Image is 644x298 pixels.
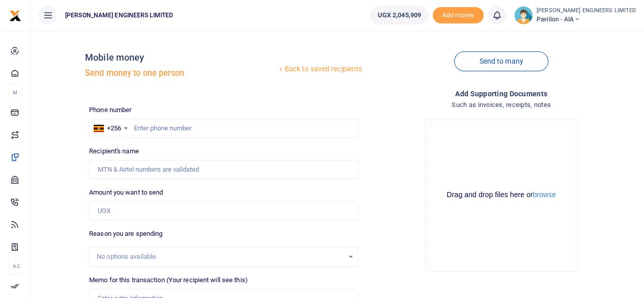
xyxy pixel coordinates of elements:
label: Recipient's name [89,146,139,156]
span: Pavilion - AIA [537,15,636,24]
div: File Uploader [425,119,578,272]
li: M [8,84,22,101]
h5: Send money to one person [85,68,276,78]
li: Ac [8,258,22,275]
a: Add money [433,11,484,18]
img: logo-small [9,10,21,22]
div: Drag and drop files here or [430,190,573,200]
a: logo-small logo-large logo-large [9,11,21,19]
a: Back to saved recipients [277,60,363,78]
span: UGX 2,045,909 [378,10,421,20]
button: browse [533,191,556,198]
a: Send to many [454,51,548,71]
h4: Such as invoices, receipts, notes [367,99,636,111]
img: profile-user [514,6,533,24]
h4: Mobile money [85,52,276,63]
input: MTN & Airtel numbers are validated [89,160,358,179]
span: [PERSON_NAME] ENGINEERS LIMITED [61,11,177,20]
label: Reason you are spending [89,229,162,239]
label: Memo for this transaction (Your recipient will see this) [89,275,248,285]
li: Wallet ballance [366,6,433,24]
div: +256 [107,123,121,133]
div: Uganda: +256 [90,119,130,138]
input: Enter phone number [89,119,358,138]
small: [PERSON_NAME] ENGINEERS LIMITED [537,7,636,15]
a: profile-user [PERSON_NAME] ENGINEERS LIMITED Pavilion - AIA [514,6,636,24]
span: Add money [433,7,484,24]
label: Phone number [89,105,131,115]
label: Amount you want to send [89,187,163,198]
div: No options available. [97,252,344,262]
li: Toup your wallet [433,7,484,24]
h4: Add supporting Documents [367,88,636,99]
input: UGX [89,201,358,221]
a: UGX 2,045,909 [370,6,429,24]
